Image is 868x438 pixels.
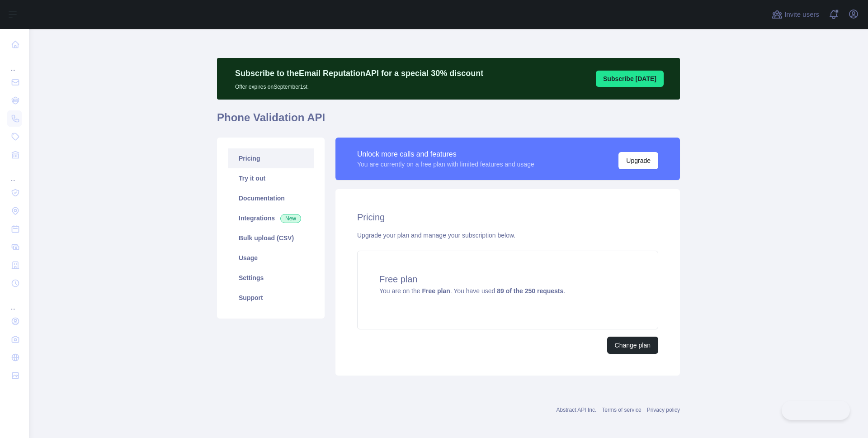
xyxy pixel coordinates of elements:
h1: Phone Validation API [217,110,680,132]
span: You are on the . You have used . [379,287,565,295]
a: Try it out [228,168,314,188]
a: Pricing [228,148,314,168]
button: Upgrade [618,152,658,169]
div: ... [7,54,22,72]
button: Change plan [607,337,658,354]
button: Invite users [770,7,821,22]
a: Bulk upload (CSV) [228,228,314,248]
div: ... [7,165,22,183]
h2: Pricing [357,211,658,224]
a: Usage [228,248,314,268]
a: Terms of service [602,407,641,413]
a: Support [228,288,314,308]
a: Abstract API Inc. [557,407,597,413]
strong: 89 of the 250 requests [497,287,563,295]
span: Invite users [784,10,819,20]
p: Subscribe to the Email Reputation API for a special 30 % discount [235,67,483,80]
span: New [280,214,301,223]
p: Offer expires on September 1st. [235,80,483,90]
h4: Free plan [379,273,636,286]
div: Unlock more calls and features [357,149,534,160]
iframe: Toggle Customer Support [782,401,850,420]
div: Upgrade your plan and manage your subscription below. [357,231,658,240]
button: Subscribe [DATE] [596,71,664,87]
a: Privacy policy [647,407,680,413]
a: Integrations New [228,208,314,228]
strong: Free plan [422,287,450,295]
div: You are currently on a free plan with limited features and usage [357,160,534,169]
div: ... [7,293,22,311]
a: Documentation [228,188,314,208]
a: Settings [228,268,314,288]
